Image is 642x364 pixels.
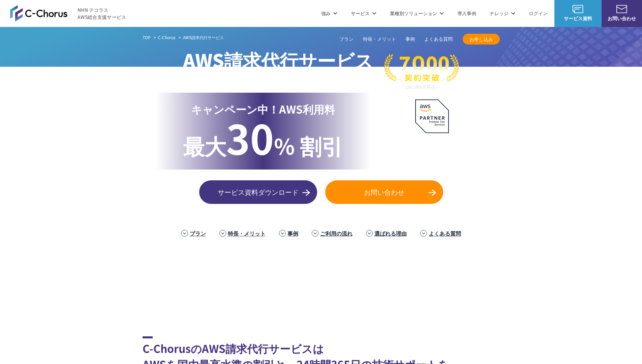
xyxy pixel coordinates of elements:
[325,180,443,204] a: お問い合わせ
[158,34,176,40] a: C-Chorus
[321,10,337,17] p: 強み
[535,289,589,316] img: 早稲田大学
[183,130,226,161] span: 最大
[339,36,354,43] a: プラン
[16,255,70,282] img: 三菱地所
[440,255,494,282] img: クリスピー・クリーム・ドーナツ
[143,34,151,40] a: TOP
[380,255,434,282] img: 東京書籍
[183,34,224,40] span: AWS請求代行サービス
[351,10,376,17] p: サービス
[319,255,373,282] img: ヤマサ醤油
[171,289,225,316] img: エイチーム
[573,5,583,13] img: AWS総合支援サービス C-Chorus サービス資料
[402,137,462,162] p: AWS最上位 プレミアティア サービスパートナー
[501,255,555,282] img: 共同通信デジタル
[474,289,528,316] img: 慶應義塾
[390,10,444,17] p: 業種別ソリューション
[463,36,500,43] span: お申し込み
[183,117,343,161] p: % 割引
[529,10,548,17] a: ログイン
[602,15,642,22] span: お問い合わせ
[232,289,285,316] img: 世界貿易センタービルディング
[363,36,396,43] a: 特長・メリット
[424,36,453,43] a: よくある質問
[415,99,449,133] img: AWSプレミアティアサービスパートナー
[463,34,500,44] a: お申し込み
[10,5,67,21] img: AWS総合支援サービス C-Chorus
[320,229,353,237] a: ご利用の流れ
[287,229,298,237] a: 事例
[353,289,407,316] img: 国境なき医師団
[198,255,252,282] img: フジモトHD
[325,187,443,197] span: お問い合わせ
[490,10,515,17] p: ナレッジ
[50,289,103,316] img: スペースシャワー
[199,187,317,197] span: サービス資料ダウンロード
[384,54,459,90] img: 契約件数
[258,255,312,282] img: エアトリ
[292,289,346,316] img: クリーク・アンド・リバー
[374,229,407,237] a: 選ばれる理由
[137,255,191,282] img: 住友生命保険相互
[10,5,126,21] a: AWS総合支援サービス C-Chorus NHN テコラスAWS総合支援サービス
[110,289,164,316] img: ファンコミュニケーションズ
[156,93,370,170] a: キャンペーン中！AWS利用料 最大30% 割引
[562,255,616,282] img: まぐまぐ
[183,73,373,84] p: 国内最高水準の割引と 24時間365日の無料AWS技術サポート
[429,229,461,237] a: よくある質問
[616,5,627,13] img: お問い合わせ
[190,229,206,237] a: プラン
[554,15,602,22] span: サービス資料
[405,36,415,43] a: 事例
[199,180,317,204] a: サービス資料ダウンロード
[183,101,343,117] p: キャンペーン中！AWS利用料
[78,6,126,21] span: NHN テコラス AWS総合支援サービス
[457,10,476,17] a: 導入事例
[77,255,130,282] img: ミズノ
[414,289,467,316] img: 日本財団
[183,46,373,73] span: AWS請求代行サービス
[226,108,274,166] span: 30
[228,229,266,237] a: 特長・メリット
